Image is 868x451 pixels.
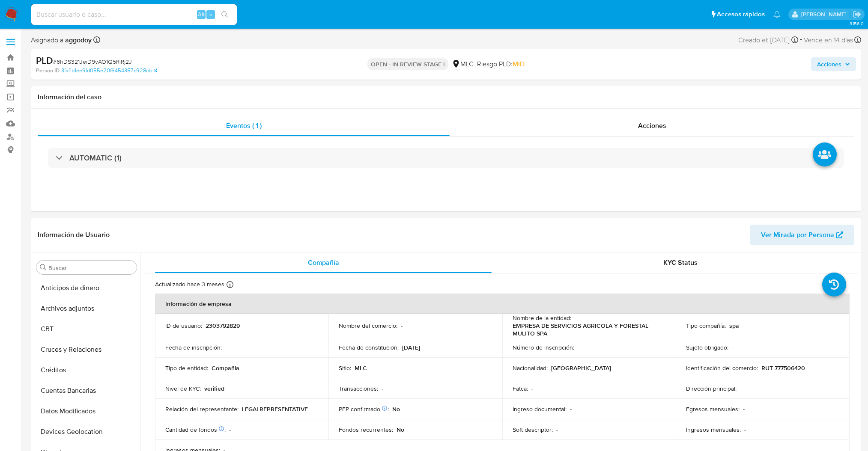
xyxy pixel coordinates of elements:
span: - [800,34,802,46]
input: Buscar [48,264,133,272]
p: PEP confirmado : [339,405,389,413]
p: Soft descriptor : [513,426,553,433]
div: MLC [452,59,474,69]
button: search-icon [216,9,233,21]
button: CBT [33,319,140,339]
p: - [578,344,579,351]
span: Asignado a [31,36,92,45]
p: ID de usuario : [165,322,202,329]
button: Acciones [811,57,856,71]
p: RUT 777506420 [761,364,805,372]
p: [DATE] [402,344,420,351]
button: Devices Geolocation [33,421,140,442]
p: Transacciones : [339,385,378,392]
span: Acciones [817,57,841,71]
a: 3faf1b1ee9fd055e20f6454357c928cb [61,67,157,74]
span: Acciones [638,121,666,131]
p: Tipo compañía : [686,322,726,329]
p: Identificación del comercio : [686,364,758,372]
button: Créditos [33,360,140,380]
button: Buscar [40,264,47,271]
span: Ver Mirada por Persona [761,225,834,245]
span: Alt [198,10,205,18]
p: Dirección principal : [686,385,737,392]
h1: Información de Usuario [38,231,110,239]
p: Relación del representante : [165,405,239,413]
p: LEGALREPRESENTATIVE [242,405,308,413]
button: Cuentas Bancarias [33,380,140,401]
p: Nombre de la entidad : [513,314,571,322]
p: - [382,385,383,392]
span: Eventos ( 1 ) [226,121,262,131]
p: - [570,405,572,413]
p: verified [204,385,224,392]
th: Información de empresa [155,294,850,314]
p: - [229,426,231,433]
p: - [732,344,734,351]
b: PLD [36,53,53,67]
p: No [392,405,400,413]
p: agustina.godoy@mercadolibre.com [801,10,850,18]
p: - [744,426,746,433]
p: OPEN - IN REVIEW STAGE I [367,58,448,70]
span: Accesos rápidos [717,10,765,19]
p: Fecha de inscripción : [165,344,222,351]
span: Riesgo PLD: [477,59,525,69]
p: - [531,385,533,392]
p: Ingresos mensuales : [686,426,741,433]
span: # 6hDS321JeiD9vAO1Q5RiRj2J [53,57,132,66]
span: MID [513,59,525,69]
p: Ingreso documental : [513,405,567,413]
div: AUTOMATIC (1) [48,148,844,168]
p: - [225,344,227,351]
b: aggodoy [63,35,92,45]
a: Notificaciones [773,11,781,18]
b: Person ID [36,67,60,74]
p: Fatca : [513,385,528,392]
p: Fecha de constitución : [339,344,399,351]
p: Cantidad de fondos : [165,426,226,433]
p: EMPRESA DE SERVICIOS AGRICOLA Y FORESTAL MULITO SPA [513,322,662,337]
span: s [209,10,212,18]
span: Vence en 14 días [804,36,853,45]
p: - [743,405,745,413]
p: Nombre del comercio : [339,322,397,329]
div: Creado el: [DATE] [738,34,798,46]
p: 2303792829 [206,322,240,329]
button: Datos Modificados [33,401,140,421]
p: Número de inscripción : [513,344,574,351]
p: Egresos mensuales : [686,405,740,413]
button: Anticipos de dinero [33,278,140,298]
p: Nivel de KYC : [165,385,201,392]
h3: AUTOMATIC (1) [69,153,122,163]
p: Nacionalidad : [513,364,548,372]
p: spa [729,322,739,329]
input: Buscar usuario o caso... [31,9,237,20]
p: Tipo de entidad : [165,364,208,372]
p: Sitio : [339,364,351,372]
a: Salir [853,10,862,19]
button: Ver Mirada por Persona [750,225,854,245]
p: No [397,426,404,433]
button: Archivos adjuntos [33,298,140,319]
span: KYC Status [663,258,698,267]
p: Fondos recurrentes : [339,426,393,433]
p: - [401,322,403,329]
p: Actualizado hace 3 meses [155,280,224,288]
p: [GEOGRAPHIC_DATA] [551,364,611,372]
p: MLC [355,364,367,372]
p: - [556,426,558,433]
button: Cruces y Relaciones [33,339,140,360]
span: Compañía [308,258,339,267]
p: Sujeto obligado : [686,344,728,351]
h1: Información del caso [38,93,854,101]
p: Compañia [212,364,239,372]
